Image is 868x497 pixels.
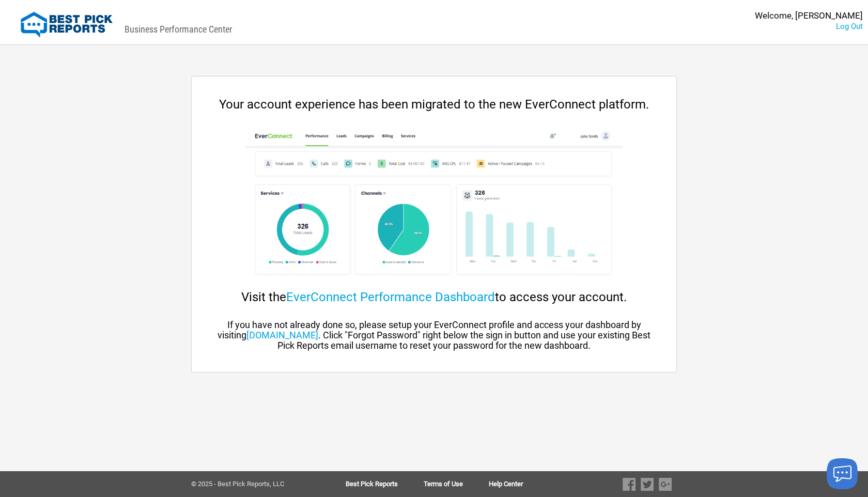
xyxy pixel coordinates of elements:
[212,97,656,112] div: Your account experience has been migrated to the new EverConnect platform.
[212,320,656,351] div: If you have not already done so, please setup your EverConnect profile and access your dashboard ...
[246,330,318,340] a: [DOMAIN_NAME]
[191,480,313,488] div: © 2025 - Best Pick Reports, LLC
[286,290,495,304] a: EverConnect Performance Dashboard
[212,290,656,304] div: Visit the to access your account.
[346,480,424,488] a: Best Pick Reports
[424,480,489,488] a: Terms of Use
[827,458,858,489] button: Launch chat
[755,10,863,21] div: Welcome, [PERSON_NAME]
[245,127,622,282] img: cp-dashboard.png
[836,22,863,31] a: Log Out
[21,12,113,38] img: Best Pick Reports Logo
[489,480,523,488] a: Help Center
